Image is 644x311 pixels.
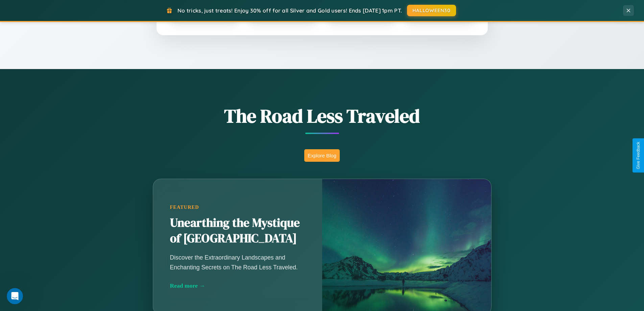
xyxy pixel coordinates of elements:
button: HALLOWEEN30 [407,5,456,16]
button: Explore Blog [304,149,340,162]
iframe: Intercom live chat [7,288,23,304]
h1: The Road Less Traveled [119,103,525,129]
p: Discover the Extraordinary Landscapes and Enchanting Secrets on The Road Less Traveled. [170,253,305,272]
h2: Unearthing the Mystique of [GEOGRAPHIC_DATA] [170,215,305,246]
div: Read more → [170,282,305,289]
div: Give Feedback [636,142,641,169]
div: Featured [170,204,305,210]
span: No tricks, just treats! Enjoy 30% off for all Silver and Gold users! Ends [DATE] 1pm PT. [177,7,402,14]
